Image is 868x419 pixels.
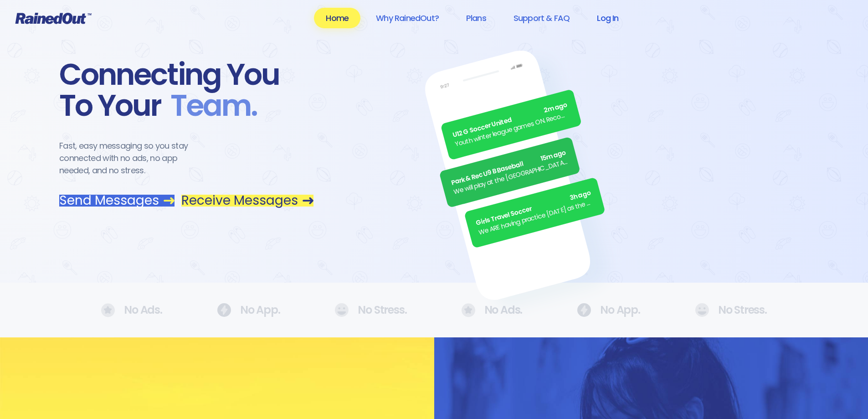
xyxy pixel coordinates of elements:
[577,303,591,317] img: No Ads.
[334,303,349,317] img: No Ads.
[59,140,205,176] div: Fast, easy messaging so you stay connected with no ads, no app needed, and no stress.
[452,100,569,140] div: U12 G Soccer United
[695,303,709,317] img: No Ads.
[161,90,257,121] span: Team .
[364,8,451,28] a: Why RainedOut?
[334,303,406,317] div: No Stress.
[101,303,162,317] div: No Ads.
[462,303,475,317] img: No Ads.
[454,109,571,150] div: Youth winter league games ON. Recommend running shoes/sneakers for players as option for footwear.
[539,148,567,164] span: 15m ago
[478,197,595,238] div: We ARE having practice [DATE] as the sun is finally out.
[543,100,569,116] span: 2m ago
[217,303,280,317] div: No App.
[569,188,592,203] span: 3h ago
[475,188,592,228] div: Girls Travel Soccer
[462,303,523,317] div: No Ads.
[695,303,767,317] div: No Stress.
[585,8,630,28] a: Log In
[502,8,581,28] a: Support & FAQ
[452,157,570,197] div: We will play at the [GEOGRAPHIC_DATA]. Wear white, be at the field by 5pm.
[59,195,175,207] a: Send Messages
[181,195,313,207] a: Receive Messages
[454,8,498,28] a: Plans
[450,148,567,188] div: Park & Rec U9 B Baseball
[314,8,360,28] a: Home
[577,303,640,317] div: No App.
[101,303,115,317] img: No Ads.
[59,59,313,121] div: Connecting You To Your
[217,303,231,317] img: No Ads.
